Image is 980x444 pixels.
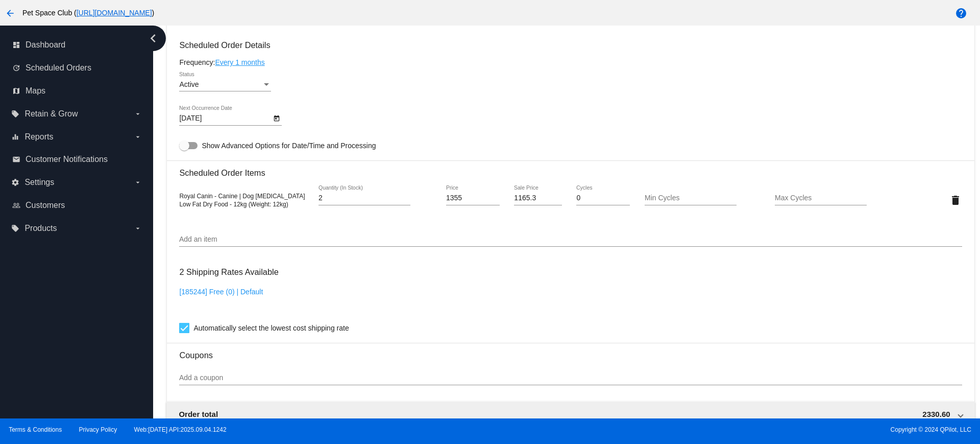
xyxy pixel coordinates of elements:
[179,160,962,178] h3: Scheduled Order Items
[145,30,161,46] i: chevron_left
[202,141,376,151] span: Show Advanced Options for Date/Time and Processing
[134,426,227,433] a: Web:[DATE] API:2025.09.04.1242
[179,40,962,50] h3: Scheduled Order Details
[77,9,152,17] a: [URL][DOMAIN_NAME]
[12,41,20,49] i: dashboard
[134,178,142,186] i: arrow_drop_down
[26,40,65,50] span: Dashboard
[166,402,974,426] mat-expansion-panel-header: Order total 2330.60
[446,194,500,202] input: Price
[12,87,20,95] i: map
[12,83,142,99] a: map Maps
[271,112,282,123] button: Open calendar
[179,193,305,208] span: Royal Canin - Canine | Dog [MEDICAL_DATA] Low Fat Dry Food - 12kg (Weight: 12kg)
[922,410,950,418] span: 2330.60
[134,224,142,232] i: arrow_drop_down
[26,63,91,73] span: Scheduled Orders
[179,261,278,283] h3: 2 Shipping Rates Available
[24,178,54,187] span: Settings
[22,9,154,17] span: Pet Space Club ( )
[12,37,142,53] a: dashboard Dashboard
[179,288,263,296] a: [185244] Free (0) | Default
[193,322,349,334] span: Automatically select the lowest cost shipping rate
[12,201,20,209] i: people_outline
[11,224,19,232] i: local_offer
[9,426,62,433] a: Terms & Conditions
[24,132,53,142] span: Reports
[26,201,65,210] span: Customers
[24,224,57,233] span: Products
[179,410,218,418] span: Order total
[576,194,630,202] input: Cycles
[179,236,962,244] input: Add an item
[12,155,20,163] i: email
[318,194,410,202] input: Quantity (In Stock)
[215,58,264,66] a: Every 1 months
[179,58,962,66] div: Frequency:
[645,194,737,202] input: Min Cycles
[179,114,271,123] input: Next Occurrence Date
[11,110,19,118] i: local_offer
[514,194,561,202] input: Sale Price
[12,60,142,76] a: update Scheduled Orders
[775,194,867,202] input: Max Cycles
[499,426,971,433] span: Copyright © 2024 QPilot, LLC
[4,7,16,19] mat-icon: arrow_back
[134,133,142,141] i: arrow_drop_down
[12,64,20,72] i: update
[11,178,19,186] i: settings
[179,80,199,88] span: Active
[11,133,19,141] i: equalizer
[179,81,271,89] mat-select: Status
[179,343,962,360] h3: Coupons
[24,109,78,119] span: Retain & Grow
[26,86,45,96] span: Maps
[949,194,962,206] mat-icon: delete
[955,7,967,19] mat-icon: help
[179,374,962,382] input: Add a coupon
[12,151,142,168] a: email Customer Notifications
[26,155,108,164] span: Customer Notifications
[12,197,142,214] a: people_outline Customers
[79,426,117,433] a: Privacy Policy
[134,110,142,118] i: arrow_drop_down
